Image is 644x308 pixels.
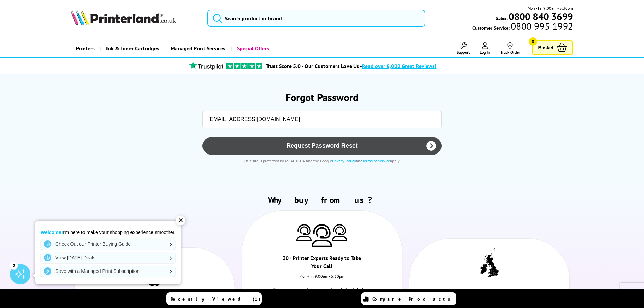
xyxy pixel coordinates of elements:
[538,43,553,52] span: Basket
[207,10,425,27] input: Search product or brand
[266,63,436,69] a: Trust Score 5.0 - Our Customers Love Us -Read over 8,000 Great Reviews!
[312,224,332,247] img: Printer Experts
[10,262,18,269] div: 2
[100,40,164,57] a: Ink & Toner Cartridges
[449,287,529,299] div: Proud to be a UK Tax-Payer
[282,254,362,274] div: 30+ Printer Experts Ready to Take Your Call
[362,158,390,163] a: Terms of Service
[496,15,508,21] span: Sales:
[528,5,573,11] span: Mon - Fri 9:00am - 5:30pm
[480,42,490,55] a: Log In
[332,224,347,241] img: Printer Experts
[457,50,470,55] span: Support
[41,252,175,263] a: View [DATE] Deals
[500,42,520,55] a: Track Order
[372,296,454,302] span: Compare Products
[457,42,470,55] a: Support
[202,137,442,155] button: Request Password Reset
[41,239,175,250] a: Check Out our Printer Buying Guide
[176,216,185,225] div: ✕
[41,266,175,277] a: Save with a Managed Print Subscription
[71,10,199,26] a: Printerland Logo
[71,195,573,205] h2: Why buy from us?
[242,274,402,285] div: Mon - Fri 9:00am - 5.30pm
[71,40,100,57] a: Printers
[226,63,262,69] img: trustpilot rating
[532,40,573,55] a: Basket 0
[71,10,176,25] img: Printerland Logo
[296,224,312,241] img: Printer Experts
[171,296,261,302] span: Recently Viewed (1)
[361,292,456,305] a: Compare Products
[480,248,499,279] img: UK tax payer
[508,13,573,20] a: 0800 840 3699
[509,10,573,23] b: 0800 840 3699
[106,40,159,57] span: Ink & Toner Cartridges
[480,50,490,55] span: Log In
[211,142,433,149] span: Request Password Reset
[41,230,63,235] strong: Welcome!
[362,63,436,69] span: Read over 8,000 Great Reviews!
[472,23,573,31] span: Customer Service:
[202,111,442,128] input: Email
[231,40,274,57] a: Special Offers
[332,158,356,163] a: Privacy Policy
[186,61,226,70] img: trustpilot rating
[164,40,231,57] a: Managed Print Services
[166,292,262,305] a: Recently Viewed (1)
[41,229,175,235] p: I'm here to make your shopping experience smoother.
[510,23,573,29] span: 0800 995 1992
[76,91,568,104] h1: Forgot Password
[529,37,537,46] span: 0
[83,158,561,163] div: This site is protected by reCAPTCHA and the Google and apply.
[266,285,378,294] p: Our average call answer time is just 3 rings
